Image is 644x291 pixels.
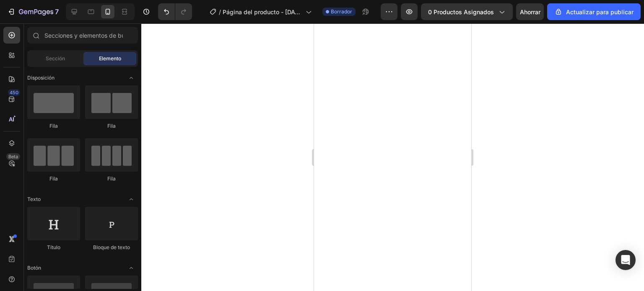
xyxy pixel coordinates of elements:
[428,8,494,15] font: 0 productos asignados
[49,175,58,182] font: Fila
[107,175,116,182] font: Fila
[55,8,59,16] font: 7
[158,3,192,20] div: Deshacer/Rehacer
[93,244,130,250] font: Bloque de texto
[615,250,636,270] div: Abrir Intercom Messenger
[125,193,138,206] span: Abrir con palanca
[8,154,18,160] font: Beta
[47,244,60,250] font: Título
[107,123,116,129] font: Fila
[27,265,41,271] font: Botón
[421,3,513,20] button: 0 productos asignados
[3,3,62,20] button: 7
[547,3,641,20] button: Actualizar para publicar
[46,55,65,62] font: Sección
[219,8,221,15] font: /
[10,90,18,95] font: 450
[223,8,302,24] font: Página del producto - [DATE][PERSON_NAME] 15:29:02
[99,55,121,62] font: Elemento
[314,23,471,291] iframe: Área de diseño
[49,123,58,129] font: Fila
[125,71,138,85] span: Abrir con palanca
[331,8,352,15] font: Borrador
[566,8,634,15] font: Actualizar para publicar
[516,3,544,20] button: Ahorrar
[125,261,138,275] span: Abrir con palanca
[27,196,41,202] font: Texto
[520,8,540,15] font: Ahorrar
[27,27,138,44] input: Secciones y elementos de búsqueda
[27,75,55,81] font: Disposición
